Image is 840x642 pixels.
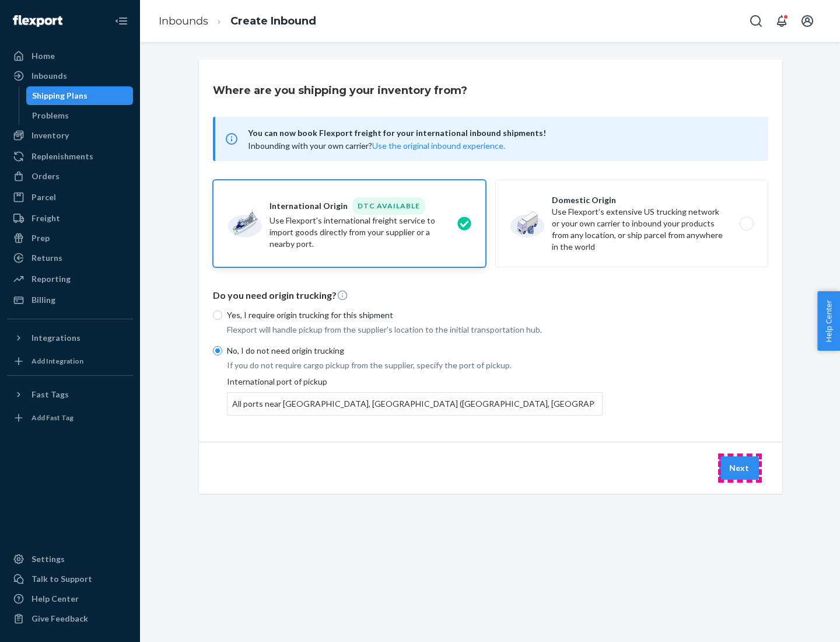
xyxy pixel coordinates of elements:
[7,188,133,207] a: Parcel
[227,360,603,371] p: If you do not require cargo pickup from the supplier, specify the port of pickup.
[110,9,133,33] button: Close Navigation
[7,229,133,247] a: Prep
[248,141,505,151] span: Inbounding with your own carrier?
[26,86,134,105] a: Shipping Plans
[32,50,55,62] div: Home
[796,9,819,33] button: Open account menu
[13,15,62,27] img: Flexport logo
[230,15,316,27] a: Create Inbound
[32,110,69,121] div: Problems
[7,126,133,145] a: Inventory
[32,413,73,423] div: Add Fast Tag
[213,289,768,302] p: Do you need origin trucking?
[227,309,603,321] p: Yes, I require origin trucking for this shipment
[7,270,133,288] a: Reporting
[7,409,133,427] a: Add Fast Tag
[227,376,603,416] div: International port of pickup
[213,83,467,98] h3: Where are you shipping your inventory from?
[372,140,505,152] button: Use the original inbound experience.
[7,550,133,568] a: Settings
[7,385,133,404] button: Fast Tags
[227,324,603,336] p: Flexport will handle pickup from the supplier's location to the initial transportation hub.
[7,352,133,371] a: Add Integration
[32,252,62,264] div: Returns
[32,212,60,224] div: Freight
[32,332,80,344] div: Integrations
[32,573,92,585] div: Talk to Support
[159,15,208,27] a: Inbounds
[7,329,133,347] button: Integrations
[7,147,133,166] a: Replenishments
[7,609,133,628] button: Give Feedback
[32,273,71,285] div: Reporting
[32,151,93,162] div: Replenishments
[7,167,133,186] a: Orders
[32,170,60,182] div: Orders
[248,126,754,140] span: You can now book Flexport freight for your international inbound shipments!
[7,291,133,309] a: Billing
[32,389,69,400] div: Fast Tags
[32,613,88,624] div: Give Feedback
[32,232,50,244] div: Prep
[213,310,222,320] input: Yes, I require origin trucking for this shipment
[770,9,793,33] button: Open notifications
[32,553,65,565] div: Settings
[26,106,134,125] a: Problems
[227,345,603,357] p: No, I do not need origin trucking
[32,294,55,306] div: Billing
[7,47,133,65] a: Home
[32,90,87,102] div: Shipping Plans
[149,4,325,39] ol: breadcrumbs
[7,589,133,608] a: Help Center
[32,593,79,605] div: Help Center
[32,356,83,366] div: Add Integration
[7,67,133,85] a: Inbounds
[32,191,56,203] div: Parcel
[744,9,768,33] button: Open Search Box
[7,570,133,588] a: Talk to Support
[32,130,69,141] div: Inventory
[817,291,840,351] button: Help Center
[719,456,759,480] button: Next
[213,346,222,355] input: No, I do not need origin trucking
[7,249,133,267] a: Returns
[7,209,133,228] a: Freight
[32,70,67,82] div: Inbounds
